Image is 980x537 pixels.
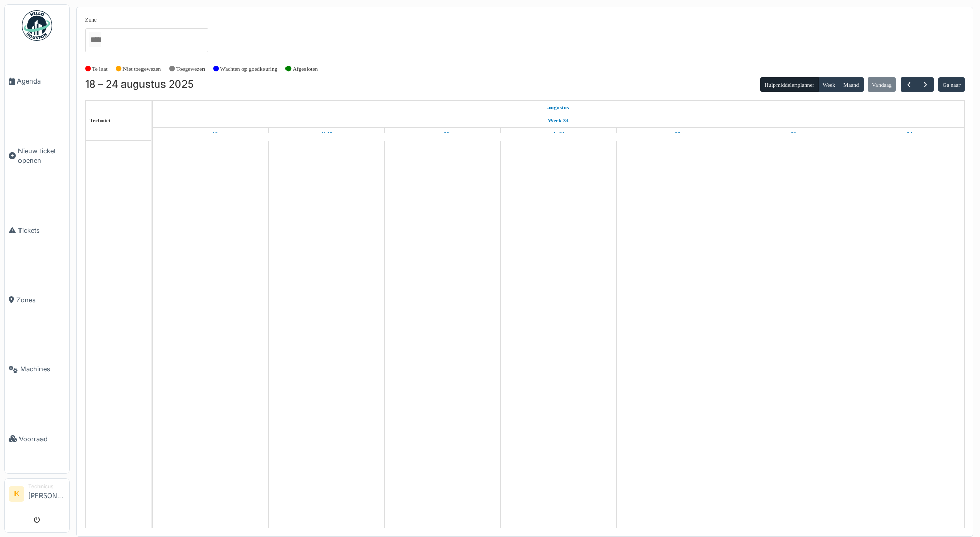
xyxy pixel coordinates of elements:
[28,483,65,490] div: Technicus
[433,128,452,140] a: 20 augustus 2025
[19,434,65,444] span: Voorraad
[200,128,220,140] a: 18 augustus 2025
[176,65,205,73] label: Toegewezen
[839,77,864,92] button: Maand
[901,77,917,92] button: Vorige
[9,486,24,502] li: IK
[85,78,194,91] h2: 18 – 24 augustus 2025
[665,128,683,140] a: 22 augustus 2025
[318,128,335,140] a: 19 augustus 2025
[18,225,65,235] span: Tickets
[5,404,69,474] a: Voorraad
[28,483,65,505] li: [PERSON_NAME]
[5,47,69,116] a: Agenda
[545,101,571,114] a: 18 augustus 2025
[18,146,65,166] span: Nieuw ticket openen
[89,32,101,47] input: Alles
[917,77,934,92] button: Volgende
[293,65,318,73] label: Afgesloten
[5,335,69,404] a: Machines
[545,114,571,127] a: Week 34
[549,128,567,140] a: 21 augustus 2025
[16,295,65,305] span: Zones
[122,65,161,73] label: Niet toegewezen
[938,77,965,92] button: Ga naar
[897,128,915,140] a: 24 augustus 2025
[5,196,69,265] a: Tickets
[85,15,97,24] label: Zone
[868,77,896,92] button: Vandaag
[818,77,840,92] button: Week
[22,10,52,41] img: Badge_color-CXgf-gQk.svg
[17,76,65,86] span: Agenda
[9,483,65,507] a: IK Technicus[PERSON_NAME]
[5,265,69,335] a: Zones
[220,65,278,73] label: Wachten op goedkeuring
[5,116,69,196] a: Nieuw ticket openen
[760,77,819,92] button: Hulpmiddelenplanner
[20,364,65,374] span: Machines
[92,65,108,73] label: Te laat
[781,128,799,140] a: 23 augustus 2025
[90,117,110,123] span: Technici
